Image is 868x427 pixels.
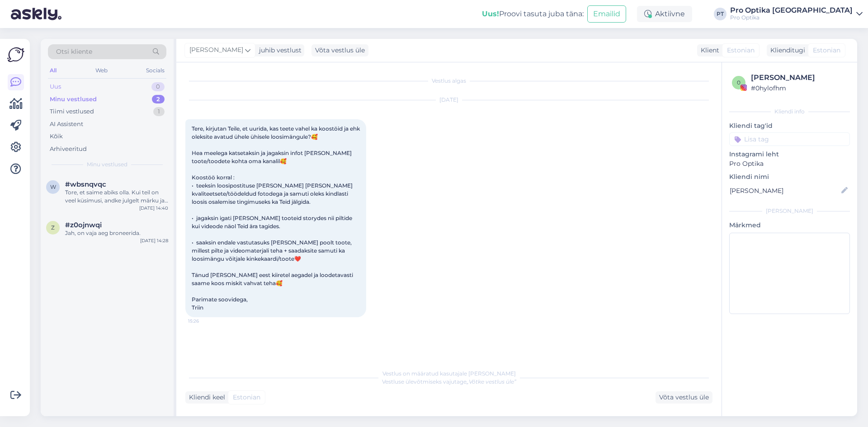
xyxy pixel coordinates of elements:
[382,378,516,385] span: Vestluse ülevõtmiseks vajutage
[65,221,102,229] span: #z0ojnwqi
[50,107,94,116] div: Tiimi vestlused
[65,188,168,205] div: Tore, et saime abiks olla. Kui teil on veel küsimusi, andke julgelt märku ja aitame hea meelega.
[94,65,109,76] div: Web
[185,77,712,85] div: Vestlus algas
[50,82,61,91] div: Uus
[656,391,712,404] div: Võta vestlus üle
[50,183,56,190] span: w
[151,82,165,91] div: 0
[192,125,361,311] span: Tere, kirjutan Teile, et uurida, kas teete vahel ka koostöid ja ehk oleksite avatud ühele ühisele...
[87,160,127,169] span: Minu vestlused
[729,159,850,169] p: Pro Optika
[51,224,55,231] span: z
[729,207,850,215] div: [PERSON_NAME]
[729,132,850,146] input: Lisa tag
[729,108,850,116] div: Kliendi info
[697,46,719,55] div: Klient
[311,44,368,56] div: Võta vestlus üle
[65,180,106,188] span: #wbsnqvqc
[751,72,847,83] div: [PERSON_NAME]
[482,9,584,19] div: Proovi tasuta juba täna:
[50,132,63,141] div: Kõik
[50,120,83,129] div: AI Assistent
[729,221,850,230] p: Märkmed
[382,370,516,377] span: Vestlus on määratud kasutajale [PERSON_NAME]
[185,393,225,402] div: Kliendi keel
[65,229,168,237] div: Jah, on vaja aeg broneerida.
[730,186,840,196] input: Lisa nimi
[153,107,165,116] div: 1
[730,7,853,14] div: Pro Optika [GEOGRAPHIC_DATA]
[185,96,712,104] div: [DATE]
[56,47,92,56] span: Otsi kliente
[152,95,165,104] div: 2
[727,46,755,55] span: Estonian
[751,83,847,93] div: # 0hylofhm
[714,8,726,20] div: PT
[255,46,302,55] div: juhib vestlust
[139,205,168,211] div: [DATE] 14:40
[730,14,853,21] div: Pro Optika
[729,150,850,159] p: Instagrami leht
[50,145,87,154] div: Arhiveeritud
[729,172,850,182] p: Kliendi nimi
[730,7,863,21] a: Pro Optika [GEOGRAPHIC_DATA]Pro Optika
[482,9,499,18] b: Uus!
[729,121,850,131] p: Kliendi tag'id
[587,5,626,23] button: Emailid
[767,46,805,55] div: Klienditugi
[637,6,692,22] div: Aktiivne
[140,237,168,244] div: [DATE] 14:28
[188,318,222,324] span: 15:26
[233,393,260,402] span: Estonian
[144,65,166,76] div: Socials
[50,95,97,104] div: Minu vestlused
[48,65,58,76] div: All
[467,378,516,385] i: „Võtke vestlus üle”
[813,46,840,55] span: Estonian
[737,79,741,86] span: 0
[7,46,24,63] img: Askly Logo
[189,45,243,55] span: [PERSON_NAME]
